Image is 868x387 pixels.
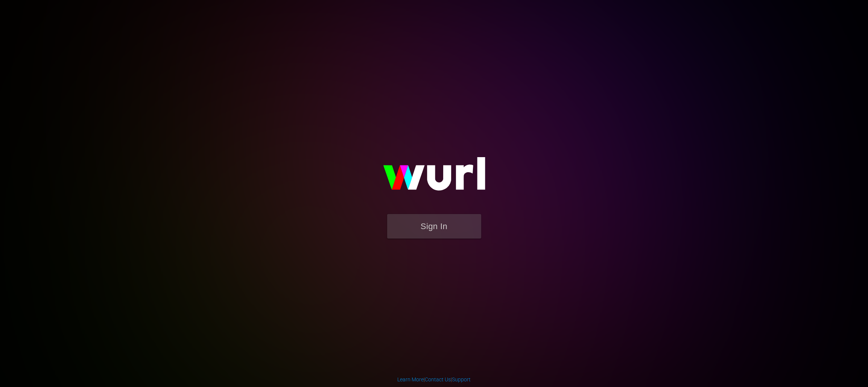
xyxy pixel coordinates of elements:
a: Support [452,376,471,382]
a: Learn More [397,376,424,382]
a: Contact Us [425,376,451,382]
img: wurl-logo-on-black-223613ac3d8ba8fe6dc639794a292ebdb59501304c7dfd60c99c58986ef67473.svg [359,141,509,214]
button: Sign In [387,214,481,239]
div: | | [397,376,471,383]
